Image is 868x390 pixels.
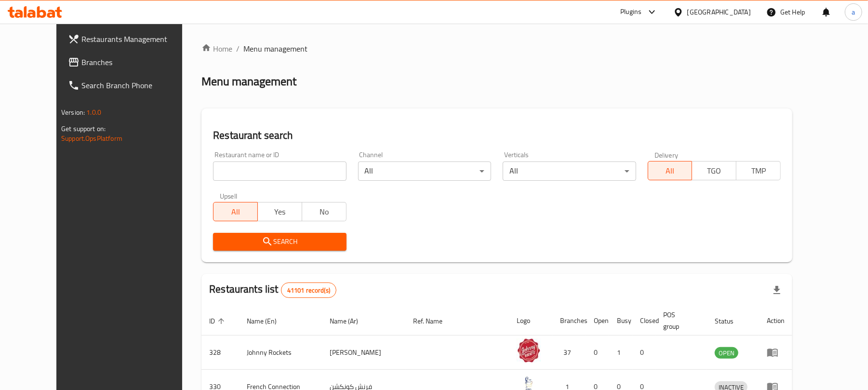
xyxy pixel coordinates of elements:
[586,336,609,370] td: 0
[632,336,655,370] td: 0
[262,205,298,219] span: Yes
[358,161,491,181] div: All
[257,202,302,221] button: Yes
[239,336,322,370] td: Johnny Rockets
[220,192,238,199] label: Upsell
[759,306,792,336] th: Action
[509,306,552,336] th: Logo
[767,347,785,358] div: Menu
[715,347,738,359] div: OPEN
[632,306,655,336] th: Closed
[503,161,636,181] div: All
[209,282,336,298] h2: Restaurants list
[654,151,679,158] label: Delivery
[213,161,346,181] input: Search for restaurant name or ID..
[217,205,254,219] span: All
[414,315,455,327] span: Ref. Name
[517,338,541,363] img: Johnny Rockets
[61,122,106,135] span: Get support on:
[552,336,586,370] td: 37
[61,106,85,119] span: Version:
[60,27,201,51] a: Restaurants Management
[60,51,201,74] a: Branches
[322,336,406,370] td: [PERSON_NAME]
[221,236,338,248] span: Search
[213,202,258,221] button: All
[81,56,194,68] span: Branches
[281,286,336,295] span: 41101 record(s)
[652,164,689,178] span: All
[281,282,336,298] div: Total records count
[715,315,746,327] span: Status
[201,336,239,370] td: 328
[236,43,240,54] li: /
[663,309,695,332] span: POS group
[247,315,289,327] span: Name (En)
[209,315,227,327] span: ID
[81,80,194,91] span: Search Branch Phone
[740,164,777,178] span: TMP
[687,7,751,17] div: [GEOGRAPHIC_DATA]
[86,106,101,119] span: 1.0.0
[60,74,201,97] a: Search Branch Phone
[648,161,693,180] button: All
[213,233,346,251] button: Search
[552,306,586,336] th: Branches
[213,128,781,143] h2: Restaurant search
[609,336,632,370] td: 1
[306,205,343,219] span: No
[61,132,122,145] a: Support.OpsPlatform
[81,33,194,45] span: Restaurants Management
[765,279,788,302] div: Export file
[243,43,307,54] span: Menu management
[609,306,632,336] th: Busy
[715,348,738,359] span: OPEN
[201,43,792,54] nav: breadcrumb
[330,315,371,327] span: Name (Ar)
[852,7,855,17] span: a
[302,202,347,221] button: No
[620,6,641,18] div: Plugins
[586,306,609,336] th: Open
[201,43,232,54] a: Home
[201,74,296,89] h2: Menu management
[736,161,781,180] button: TMP
[692,161,736,180] button: TGO
[696,164,733,178] span: TGO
